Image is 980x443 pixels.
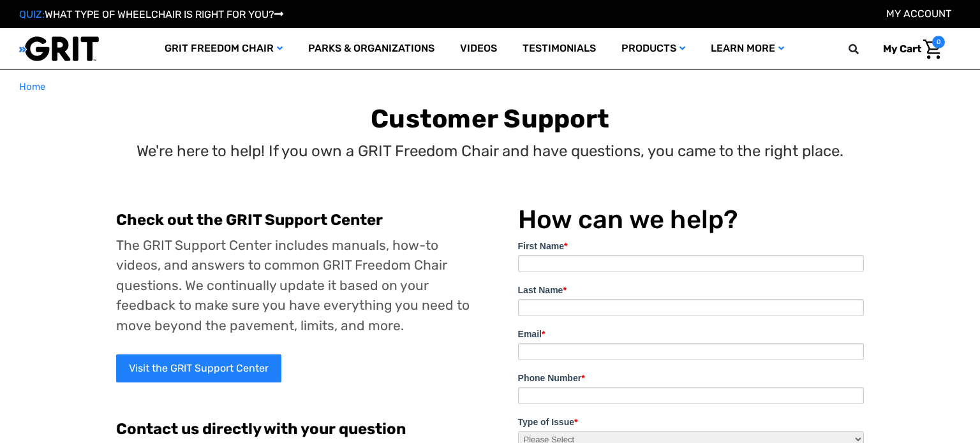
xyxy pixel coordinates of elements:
[518,241,564,251] span: First Name
[116,354,281,382] a: Visit the GRIT Support Center
[518,205,865,235] h1: How can we help?
[518,285,563,295] span: Last Name
[854,36,873,62] input: Search
[116,211,383,229] b: Check out the GRIT Support Center
[19,81,45,92] span: Home
[137,140,843,163] p: We're here to help! If you own a GRIT Freedom Chair and have questions, you came to the right place.
[518,329,542,339] span: Email
[886,8,951,20] a: Account
[609,28,698,69] a: Products
[19,80,961,94] nav: Breadcrumb
[116,235,480,336] p: The GRIT Support Center includes manuals, how-to videos, and answers to common GRIT Freedom Chair...
[19,8,283,20] a: QUIZ:WHAT TYPE OF WHEELCHAIR IS RIGHT FOR YOU?
[923,40,942,59] img: Cart
[518,373,582,383] span: Phone Number
[19,80,45,94] a: Home
[447,28,510,69] a: Videos
[698,28,797,69] a: Learn More
[19,8,45,20] span: QUIZ:
[518,417,574,427] span: Type of Issue
[295,28,447,69] a: Parks & Organizations
[932,36,945,48] span: 0
[116,420,406,438] b: Contact us directly with your question
[510,28,609,69] a: Testimonials
[19,36,99,62] img: GRIT All-Terrain Wheelchair and Mobility Equipment
[371,104,609,134] b: Customer Support
[152,28,295,69] a: GRIT Freedom Chair
[883,43,921,55] span: My Cart
[873,36,945,62] a: Cart with 0 items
